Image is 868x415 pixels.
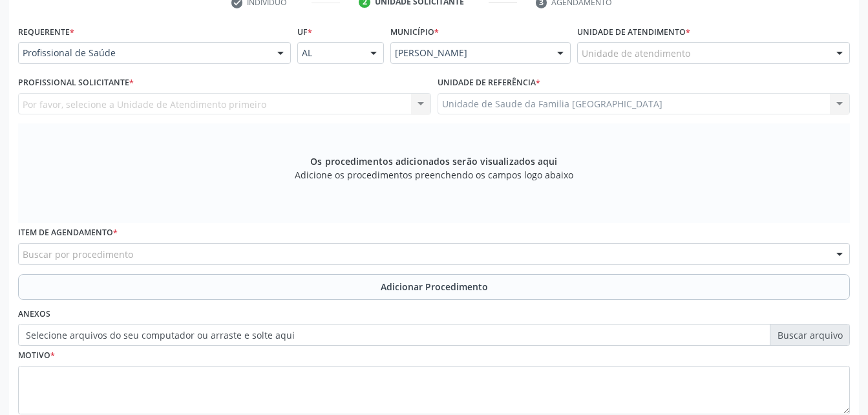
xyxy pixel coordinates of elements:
label: Unidade de referência [438,73,540,93]
label: Item de agendamento [18,223,118,243]
span: Profissional de Saúde [23,47,264,59]
span: Buscar por procedimento [23,248,133,261]
span: Unidade de atendimento [582,47,690,60]
span: AL [302,47,357,59]
label: Profissional Solicitante [18,73,134,93]
label: UF [297,22,312,42]
button: Adicionar Procedimento [18,274,850,300]
label: Unidade de atendimento [577,22,690,42]
span: Adicione os procedimentos preenchendo os campos logo abaixo [295,168,573,182]
span: Os procedimentos adicionados serão visualizados aqui [310,154,557,168]
span: Adicionar Procedimento [381,280,488,293]
label: Município [390,22,439,42]
label: Requerente [18,22,74,42]
span: [PERSON_NAME] [395,47,544,59]
label: Anexos [18,304,50,325]
label: Motivo [18,346,55,366]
